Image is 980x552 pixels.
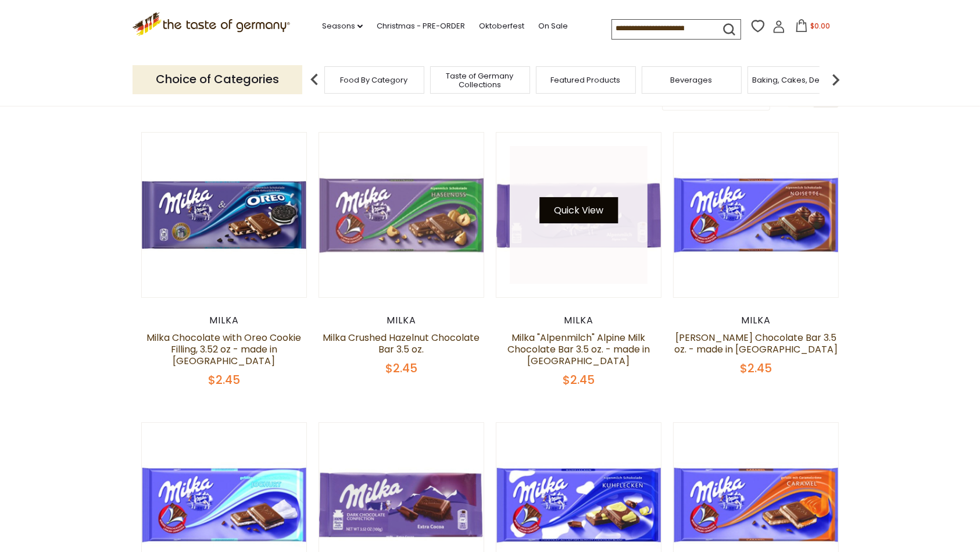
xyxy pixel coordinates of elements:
p: Choice of Categories [133,65,302,94]
button: Quick View [539,197,618,223]
a: Taste of Germany Collections [434,72,527,89]
span: $2.45 [208,372,240,388]
a: Beverages [671,76,713,84]
img: previous arrow [303,68,326,91]
img: next arrow [824,68,847,91]
a: On Sale [538,20,568,33]
img: Milka [674,133,838,297]
a: Seasons [322,20,363,33]
img: Milka [319,133,484,297]
button: $0.00 [788,19,837,37]
a: [PERSON_NAME] Chocolate Bar 3.5 oz. - made in [GEOGRAPHIC_DATA] [674,331,838,356]
div: Milka [141,315,307,326]
span: $2.45 [740,360,772,376]
a: Food By Category [341,76,408,84]
span: $2.45 [385,360,417,376]
a: Milka Crushed Hazelnut Chocolate Bar 3.5 oz. [323,331,480,356]
a: Oktoberfest [479,20,524,33]
a: Christmas - PRE-ORDER [377,20,465,33]
a: Milka Chocolate with Oreo Cookie Filling, 3.52 oz - made in [GEOGRAPHIC_DATA] [146,331,301,368]
a: Baking, Cakes, Desserts [752,76,842,84]
span: $0.00 [810,21,830,31]
a: Featured Products [551,76,621,84]
span: $2.45 [563,372,595,388]
a: Milka "Alpenmilch" Alpine Milk Chocolate Bar 3.5 oz. - made in [GEOGRAPHIC_DATA] [507,331,650,368]
img: Milka [496,133,661,297]
div: Milka [496,315,661,326]
img: Milka [142,133,306,297]
div: Milka [673,315,839,326]
div: Milka [319,315,484,326]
